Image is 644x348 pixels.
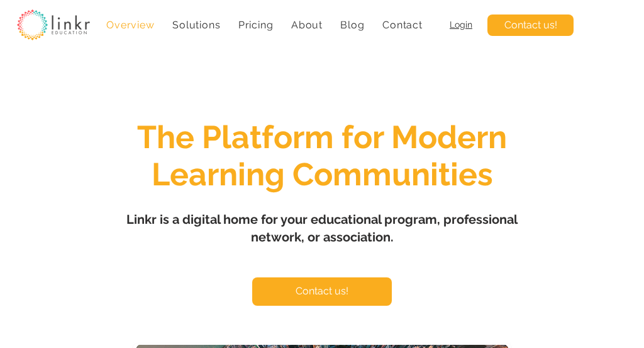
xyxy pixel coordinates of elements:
[100,13,161,37] a: Overview
[296,284,348,298] span: Contact us!
[100,13,429,37] nav: Site
[166,13,227,37] div: Solutions
[172,19,220,31] span: Solutions
[137,119,507,193] span: The Platform for Modern Learning Communities
[340,19,364,31] span: Blog
[232,13,280,37] a: Pricing
[252,277,392,306] a: Contact us!
[382,19,423,31] span: Contact
[334,13,371,37] a: Blog
[126,212,518,245] span: Linkr is a digital home for your educational program, professional network, or association.
[17,9,90,40] img: linkr_logo_transparentbg.png
[291,19,323,31] span: About
[376,13,429,37] a: Contact
[106,19,154,31] span: Overview
[285,13,330,37] div: About
[450,20,472,30] a: Login
[504,18,557,32] span: Contact us!
[238,19,274,31] span: Pricing
[487,14,574,36] a: Contact us!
